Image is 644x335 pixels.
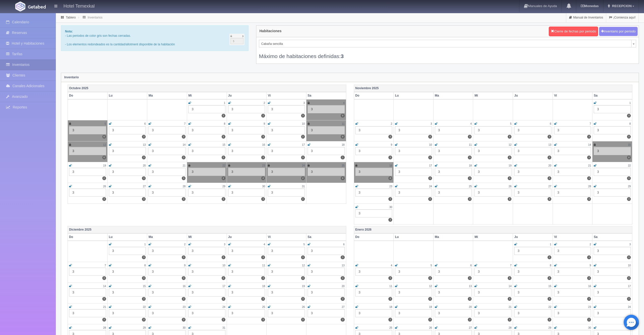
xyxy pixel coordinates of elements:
[391,143,392,146] small: 9
[548,197,551,201] label: 3
[69,147,106,155] div: 3
[268,105,305,113] div: 3
[268,247,305,255] div: 3
[611,4,632,8] span: RECEPCION
[222,156,225,159] label: 3
[594,168,631,176] div: 3
[594,147,631,155] div: 3
[388,218,392,222] label: 3
[587,176,591,180] label: 3
[590,122,591,125] small: 7
[301,156,305,159] label: 3
[261,276,265,280] label: 3
[148,268,186,276] div: 3
[102,176,106,180] label: 2
[261,135,265,139] label: 3
[227,92,267,99] th: Ju
[222,318,225,322] label: 2
[355,288,392,296] div: 3
[302,143,305,146] small: 17
[554,189,591,197] div: 3
[308,168,345,176] div: 3
[259,29,282,33] h4: Habitaciones
[102,156,106,159] label: 0
[187,92,227,99] th: Mi
[224,102,225,104] small: 1
[142,297,146,301] label: 3
[514,147,551,155] div: 3
[514,247,551,255] div: 3
[69,309,106,317] div: 3
[228,147,265,155] div: 3
[103,143,106,146] small: 12
[148,168,186,176] div: 3
[431,122,432,125] small: 3
[594,105,631,113] div: 3
[301,318,305,322] label: 3
[627,114,631,118] label: 3
[301,255,305,259] label: 3
[554,309,591,317] div: 3
[354,85,632,92] th: Noviembre 2025
[341,156,344,159] label: 1
[301,197,305,201] label: 2
[395,126,432,134] div: 3
[594,309,631,317] div: 3
[68,85,346,92] th: Octubre 2025
[182,135,186,139] label: 3
[109,288,146,296] div: 3
[513,92,553,99] th: Ju
[142,197,146,201] label: 3
[308,126,345,134] div: 3
[301,114,305,118] label: 3
[388,276,392,280] label: 3
[514,268,551,276] div: 3
[388,156,392,159] label: 3
[182,276,186,280] label: 3
[428,156,432,159] label: 3
[301,176,305,180] label: 2
[102,297,106,301] label: 3
[69,168,106,176] div: 3
[148,309,186,317] div: 3
[61,25,249,51] div: - Las periodos de color gris son fechas cerradas. - Los elementos redondeados es la cantidad/allo...
[627,276,631,280] label: 3
[566,13,606,23] a: Manual de Inventarios
[435,147,472,155] div: 3
[261,318,265,322] label: 3
[435,168,472,176] div: 3
[599,27,638,36] button: Inventario por periodo
[308,288,345,296] div: 3
[395,309,432,317] div: 3
[109,309,146,317] div: 3
[468,176,472,180] label: 3
[435,288,472,296] div: 3
[594,288,631,296] div: 3
[268,288,305,296] div: 3
[594,247,631,255] div: 3
[109,247,146,255] div: 3
[69,288,106,296] div: 3
[395,288,432,296] div: 3
[435,309,472,317] div: 3
[182,156,186,159] label: 3
[592,92,632,99] th: Sa
[508,276,511,280] label: 3
[388,176,392,180] label: 0
[474,268,511,276] div: 3
[188,268,225,276] div: 3
[341,135,344,139] label: 0
[428,135,432,139] label: 3
[510,122,511,125] small: 5
[188,147,225,155] div: 3
[342,143,344,146] small: 18
[228,247,265,255] div: 3
[261,176,265,180] label: 2
[264,122,265,125] small: 9
[69,189,106,197] div: 3
[554,288,591,296] div: 3
[188,168,225,176] div: 3
[63,3,95,9] h4: Hotel Temexkal
[355,126,392,134] div: 3
[259,47,636,60] div: Máximo de habitaciones definidas:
